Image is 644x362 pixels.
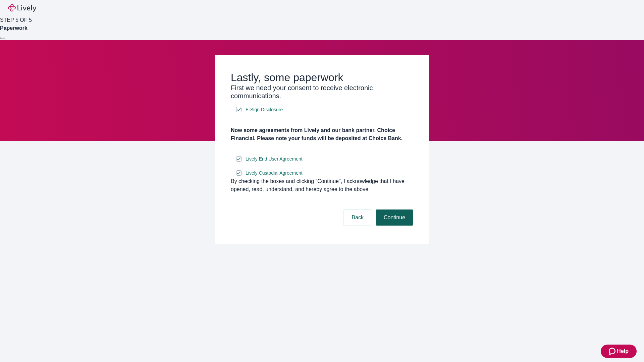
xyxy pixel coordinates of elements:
button: Continue [376,209,413,226]
a: e-sign disclosure document [244,106,284,114]
div: By checking the boxes and clicking “Continue", I acknowledge that I have opened, read, understand... [231,177,413,193]
button: Zendesk support iconHelp [601,345,637,358]
svg: Zendesk support icon [609,347,617,355]
span: Help [617,347,629,355]
a: e-sign disclosure document [244,169,304,177]
span: Lively End User Agreement [246,156,303,163]
h4: Now some agreements from Lively and our bank partner, Choice Financial. Please note your funds wi... [231,126,413,142]
h2: Lastly, some paperwork [231,71,413,84]
a: e-sign disclosure document [244,155,304,163]
span: E-Sign Disclosure [246,106,283,113]
button: Back [343,209,372,226]
img: Lively [8,4,36,12]
h3: First we need your consent to receive electronic communications. [231,84,413,100]
span: Lively Custodial Agreement [246,170,303,177]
